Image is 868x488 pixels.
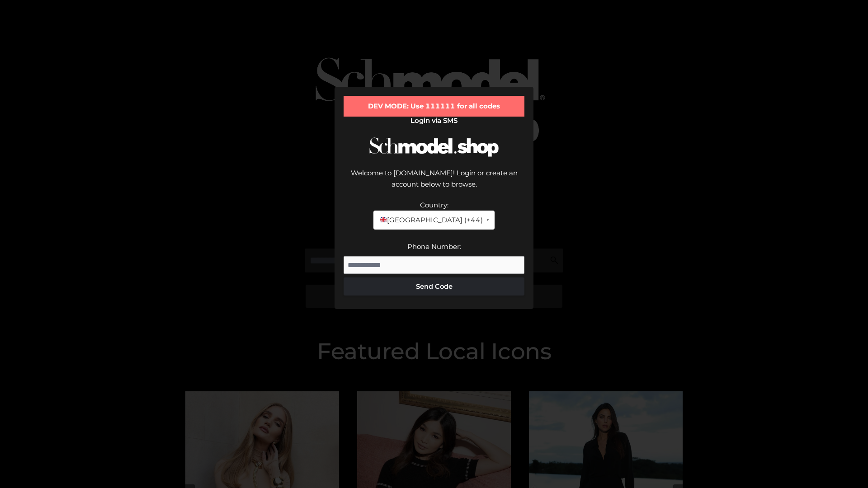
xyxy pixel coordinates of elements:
label: Country: [420,201,448,209]
button: Send Code [344,277,524,296]
span: [GEOGRAPHIC_DATA] (+44) [379,214,482,226]
img: Schmodel Logo [366,129,502,165]
div: Welcome to [DOMAIN_NAME]! Login or create an account below to browse. [344,167,524,199]
label: Phone Number: [407,242,461,251]
div: DEV MODE: Use 111111 for all codes [344,96,524,117]
h2: Login via SMS [344,117,524,125]
img: 🇬🇧 [380,216,387,223]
